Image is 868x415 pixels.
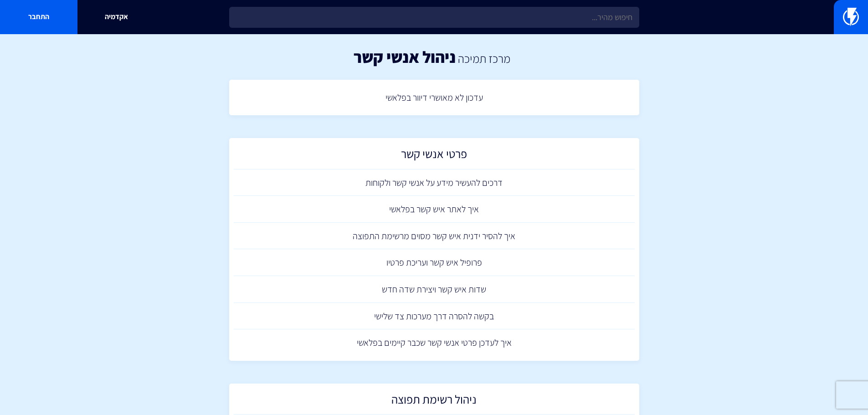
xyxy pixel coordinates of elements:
input: חיפוש מהיר... [229,7,639,28]
a: פרופיל איש קשר ועריכת פרטיו [234,249,635,276]
h2: פרטי אנשי קשר [238,147,630,165]
a: בקשה להסרה דרך מערכות צד שלישי [234,303,635,330]
h1: ניהול אנשי קשר [354,48,456,66]
a: מרכז תמיכה [458,51,510,66]
a: שדות איש קשר ויצירת שדה חדש [234,276,635,303]
a: פרטי אנשי קשר [234,143,635,169]
a: ניהול רשימת תפוצה [234,388,635,415]
h2: ניהול רשימת תפוצה [238,393,630,410]
a: איך להסיר ידנית איש קשר מסוים מרשימת התפוצה [234,223,635,250]
a: איך לאתר איש קשר בפלאשי [234,196,635,223]
a: איך לעדכן פרטי אנשי קשר שכבר קיימים בפלאשי [234,329,635,356]
a: עדכון לא מאושרי דיוור בפלאשי [234,84,635,111]
a: דרכים להעשיר מידע על אנשי קשר ולקוחות [234,169,635,196]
